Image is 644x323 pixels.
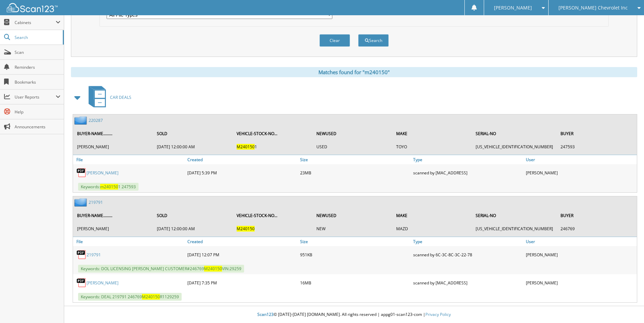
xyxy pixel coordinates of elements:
span: [PERSON_NAME] [494,6,532,10]
td: [DATE] 12:00:00 AM [153,223,233,234]
th: NEWUSED [313,127,392,141]
div: 23MB [298,166,411,179]
td: 247593 [557,141,636,152]
a: 219791 [89,199,103,205]
div: [DATE] 5:39 PM [186,166,298,179]
a: User [524,237,637,246]
th: SERIAL-NO [472,209,556,222]
td: [DATE] 12:00:00 AM [153,141,233,152]
span: Search [15,35,59,40]
td: USED [313,141,392,152]
span: Keywords: DEAL 219791 246769 R1129259 [78,293,182,301]
a: Created [186,237,298,246]
a: [PERSON_NAME] [87,280,118,286]
a: CAR DEALS [85,84,131,111]
img: PDF.png [76,278,87,288]
th: VEHICLE-STOCK-NO... [233,127,312,141]
div: Matches found for "m240150" [71,67,637,77]
th: SOLD [153,209,233,222]
td: [PERSON_NAME] [74,141,153,152]
th: BUYER [557,127,636,141]
a: Type [411,155,524,164]
div: [PERSON_NAME] [524,276,637,289]
div: [DATE] 12:07 PM [186,248,298,261]
div: 16MB [298,276,411,289]
td: [PERSON_NAME] [74,223,153,234]
span: Keywords: 1 247593 [78,183,139,191]
span: Reminders [15,64,60,70]
button: Search [358,34,389,47]
a: Size [298,237,411,246]
div: 951KB [298,248,411,261]
th: BUYER-NAME......... [74,127,153,141]
th: BUYER-NAME......... [74,209,153,222]
td: TOYO [393,141,472,152]
span: Cabinets [15,20,56,25]
a: File [73,237,186,246]
div: [DATE] 7:35 PM [186,276,298,289]
img: scan123-logo-white.svg [7,3,58,12]
img: PDF.png [76,168,87,178]
span: Announcements [15,124,60,130]
span: CAR DEALS [110,94,131,100]
div: [PERSON_NAME] [524,248,637,261]
span: Scan [15,49,60,55]
div: scanned by 6C-3C-8C-3C-22-78 [411,248,524,261]
span: M240150 [204,266,222,272]
button: Clear [319,34,350,47]
span: M240150 [237,226,255,232]
a: Size [298,155,411,164]
td: 1 [233,141,312,152]
th: VEHICLE-STOCK-NO... [233,209,312,222]
td: MAZD [393,223,472,234]
th: MAKE [393,209,472,222]
div: © [DATE]-[DATE] [DOMAIN_NAME]. All rights reserved | appg01-scan123-com | [64,306,644,323]
span: [PERSON_NAME] Chevrolet Inc [558,6,628,10]
span: M240150 [142,294,160,300]
a: User [524,155,637,164]
div: [PERSON_NAME] [524,166,637,179]
td: 246769 [557,223,636,234]
iframe: Chat Widget [610,290,644,323]
img: PDF.png [76,250,87,260]
a: Created [186,155,298,164]
th: SERIAL-NO [472,127,556,141]
th: NEWUSED [313,209,392,222]
span: m240150 [100,184,118,190]
td: [US_VEHICLE_IDENTIFICATION_NUMBER] [472,223,556,234]
img: folder2.png [74,116,89,125]
td: NEW [313,223,392,234]
th: MAKE [393,127,472,141]
a: [PERSON_NAME] [87,170,118,176]
span: Scan123 [257,311,274,317]
span: User Reports [15,94,56,100]
a: Type [411,237,524,246]
td: [US_VEHICLE_IDENTIFICATION_NUMBER] [472,141,556,152]
a: Privacy Policy [425,311,451,317]
a: File [73,155,186,164]
img: folder2.png [74,198,89,207]
div: scanned by [MAC_ADDRESS] [411,276,524,289]
div: scanned by [MAC_ADDRESS] [411,166,524,179]
span: Bookmarks [15,79,60,85]
span: Help [15,109,60,115]
span: Keywords: DOL LICENSING [PERSON_NAME] CUSTOMER#246769 VIN:29259 [78,265,244,273]
a: 219791 [87,252,101,258]
th: BUYER [557,209,636,222]
th: SOLD [153,127,233,141]
a: 220287 [89,117,103,123]
span: M240150 [237,144,255,150]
